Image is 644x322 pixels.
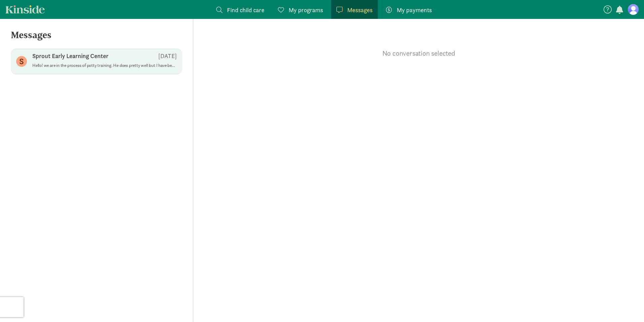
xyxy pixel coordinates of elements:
p: [DATE] [158,52,177,60]
span: Find child care [227,5,264,15]
p: No conversation selected [193,49,644,58]
span: My programs [289,5,323,15]
figure: S [16,56,27,67]
p: Hello! we are in the process of potty training. He does pretty well but I have been consistently ... [32,63,177,68]
span: Messages [347,5,373,15]
p: Sprout Early Learning Center [32,52,108,60]
span: My payments [397,5,432,15]
a: Kinside [5,5,45,14]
